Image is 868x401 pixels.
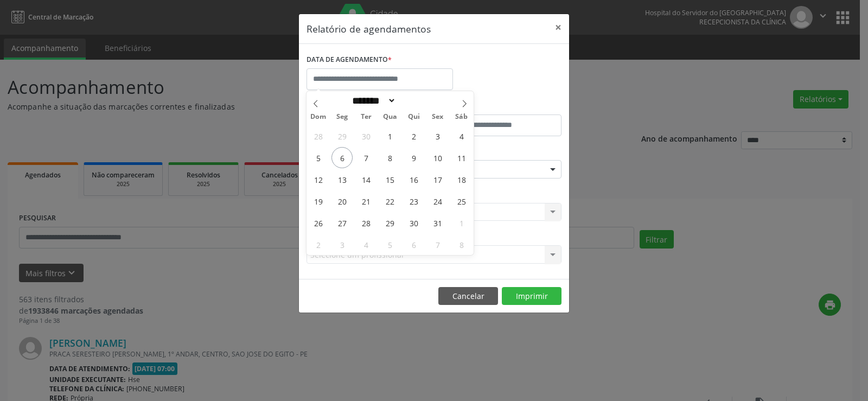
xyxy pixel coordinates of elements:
span: Novembro 2, 2025 [308,234,329,255]
span: Outubro 31, 2025 [427,212,448,233]
span: Novembro 3, 2025 [331,234,353,255]
span: Outubro 6, 2025 [331,147,353,168]
span: Outubro 17, 2025 [427,169,448,190]
span: Outubro 30, 2025 [403,212,424,233]
select: Month [348,95,396,106]
span: Outubro 11, 2025 [451,147,472,168]
span: Outubro 18, 2025 [451,169,472,190]
span: Qua [378,113,402,120]
button: Cancelar [438,287,498,305]
span: Outubro 8, 2025 [379,147,400,168]
span: Qui [402,113,426,120]
span: Outubro 27, 2025 [331,212,353,233]
span: Outubro 1, 2025 [379,125,400,147]
span: Outubro 24, 2025 [427,190,448,212]
span: Outubro 20, 2025 [331,190,353,212]
span: Outubro 15, 2025 [379,169,400,190]
span: Setembro 30, 2025 [355,125,376,147]
span: Seg [330,113,354,120]
label: ATÉ [437,98,561,114]
span: Novembro 4, 2025 [355,234,376,255]
span: Outubro 19, 2025 [308,190,329,212]
span: Outubro 4, 2025 [451,125,472,147]
span: Novembro 1, 2025 [451,212,472,233]
span: Outubro 26, 2025 [308,212,329,233]
span: Sáb [450,113,474,120]
input: Year [396,95,432,106]
span: Setembro 29, 2025 [331,125,353,147]
span: Outubro 2, 2025 [403,125,424,147]
span: Outubro 13, 2025 [331,169,353,190]
span: Outubro 28, 2025 [355,212,376,233]
span: Dom [307,113,330,120]
span: Outubro 22, 2025 [379,190,400,212]
span: Outubro 14, 2025 [355,169,376,190]
span: Novembro 7, 2025 [427,234,448,255]
button: Close [547,14,569,41]
span: Novembro 6, 2025 [403,234,424,255]
button: Imprimir [502,287,561,305]
h5: Relatório de agendamentos [307,22,431,36]
span: Novembro 8, 2025 [451,234,472,255]
span: Outubro 21, 2025 [355,190,376,212]
span: Outubro 7, 2025 [355,147,376,168]
span: Setembro 28, 2025 [308,125,329,147]
span: Outubro 25, 2025 [451,190,472,212]
span: Novembro 5, 2025 [379,234,400,255]
span: Outubro 12, 2025 [308,169,329,190]
span: Outubro 29, 2025 [379,212,400,233]
span: Ter [354,113,378,120]
span: Outubro 16, 2025 [403,169,424,190]
span: Outubro 3, 2025 [427,125,448,147]
span: Outubro 10, 2025 [427,147,448,168]
span: Outubro 5, 2025 [308,147,329,168]
span: Sex [426,113,450,120]
span: Outubro 23, 2025 [403,190,424,212]
label: DATA DE AGENDAMENTO [307,52,392,68]
span: Outubro 9, 2025 [403,147,424,168]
